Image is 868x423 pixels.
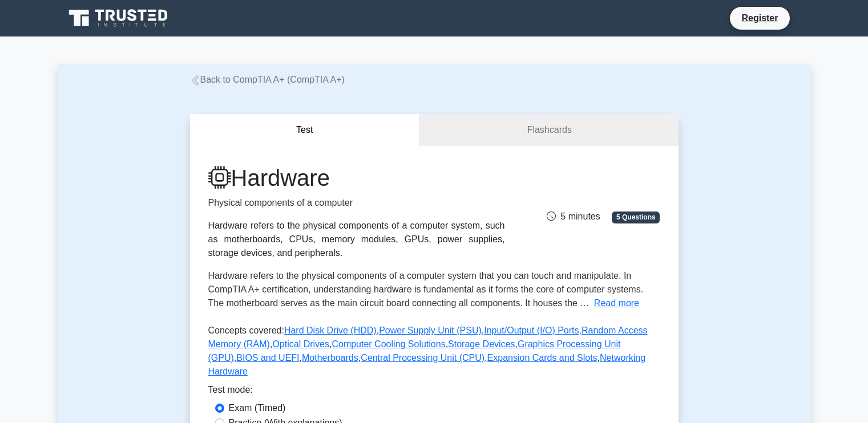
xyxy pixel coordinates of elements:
[448,339,515,349] a: Storage Devices
[208,164,505,192] h1: Hardware
[302,353,358,363] a: Motherboards
[284,326,377,335] a: Hard Disk Drive (HDD)
[612,211,660,223] span: 5 Questions
[208,383,660,401] div: Test mode:
[208,271,644,308] span: Hardware refers to the physical components of a computer system that you can touch and manipulate...
[190,75,345,84] a: Back to CompTIA A+ (CompTIA A+)
[379,326,482,335] a: Power Supply Unit (PSU)
[332,339,445,349] a: Computer Cooling Solutions
[208,324,660,383] p: Concepts covered: , , , , , , , , , , , ,
[361,353,485,363] a: Central Processing Unit (CPU)
[229,401,286,415] label: Exam (Timed)
[420,114,678,147] a: Flashcards
[547,211,600,221] span: 5 minutes
[208,196,505,210] p: Physical components of a computer
[208,219,505,260] div: Hardware refers to the physical components of a computer system, such as motherboards, CPUs, memo...
[484,326,579,335] a: Input/Output (I/O) Ports
[236,353,299,363] a: BIOS and UEFI
[487,353,597,363] a: Expansion Cards and Slots
[272,339,329,349] a: Optical Drives
[594,296,639,310] button: Read more
[734,11,785,25] a: Register
[190,114,421,147] button: Test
